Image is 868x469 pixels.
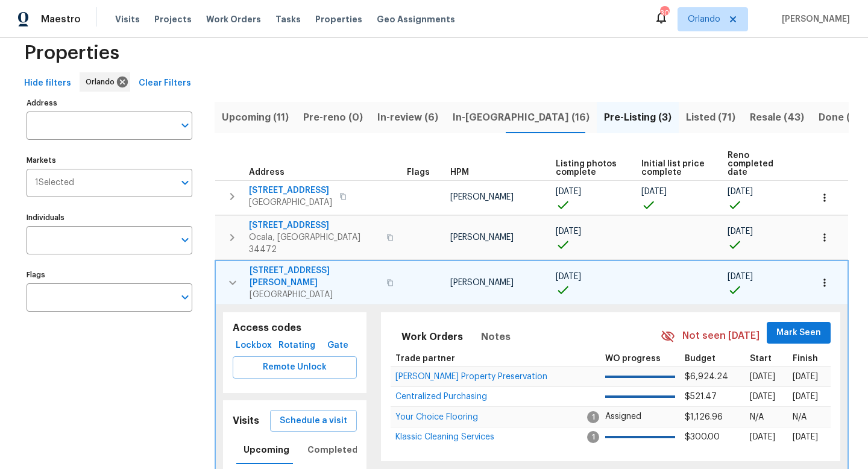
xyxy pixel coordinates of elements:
[686,109,735,126] span: Listed (71)
[685,354,715,363] span: Budget
[242,360,347,375] span: Remote Unlock
[685,433,720,441] span: $300.00
[793,373,818,381] span: [DATE]
[767,322,831,344] button: Mark Seen
[450,279,514,287] span: [PERSON_NAME]
[395,433,494,441] a: Klassic Cleaning Services
[685,392,717,401] span: $521.47
[115,13,140,25] span: Visits
[395,373,547,380] a: [PERSON_NAME] Property Preservation
[237,338,271,353] span: Lockbox
[377,13,455,25] span: Geo Assignments
[587,431,599,443] span: 1
[270,410,357,432] button: Schedule a visit
[688,13,720,25] span: Orlando
[27,214,192,221] label: Individuals
[249,219,379,231] span: [STREET_ADDRESS]
[275,335,318,357] button: Rotating
[793,354,818,363] span: Finish
[24,47,119,59] span: Properties
[395,433,494,441] span: Klassic Cleaning Services
[401,329,463,345] span: Work Orders
[750,109,804,126] span: Resale (43)
[206,13,261,25] span: Work Orders
[453,109,590,126] span: In-[GEOGRAPHIC_DATA] (16)
[728,151,791,177] span: Reno completed date
[556,227,581,236] span: [DATE]
[793,392,818,401] span: [DATE]
[41,13,81,25] span: Maestro
[685,373,728,381] span: $6,924.24
[450,193,514,201] span: [PERSON_NAME]
[407,168,430,177] span: Flags
[86,76,119,88] span: Orlando
[250,265,379,289] span: [STREET_ADDRESS][PERSON_NAME]
[605,411,675,423] p: Assigned
[307,442,358,458] span: Completed
[233,322,357,335] h5: Access codes
[318,335,357,357] button: Gate
[177,231,193,248] button: Open
[35,178,74,188] span: 1 Selected
[280,338,313,353] span: Rotating
[660,7,668,19] div: 30
[750,433,775,441] span: [DATE]
[222,109,289,126] span: Upcoming (11)
[154,13,192,25] span: Projects
[395,414,478,421] a: Your Choice Flooring
[323,338,352,353] span: Gate
[250,289,379,301] span: [GEOGRAPHIC_DATA]
[244,442,289,458] span: Upcoming
[604,109,671,126] span: Pre-Listing (3)
[177,117,193,134] button: Open
[776,326,821,341] span: Mark Seen
[605,354,661,363] span: WO progress
[750,392,775,401] span: [DATE]
[280,414,347,429] span: Schedule a visit
[728,272,753,281] span: [DATE]
[27,271,192,279] label: Flags
[641,187,667,196] span: [DATE]
[793,413,807,421] span: N/A
[80,72,130,92] div: Orlando
[556,160,621,177] span: Listing photos complete
[395,354,455,363] span: Trade partner
[556,272,581,281] span: [DATE]
[249,231,379,256] span: Ocala, [GEOGRAPHIC_DATA] 34472
[450,168,469,177] span: HPM
[233,356,357,379] button: Remote Unlock
[682,329,759,343] span: Not seen [DATE]
[685,413,723,421] span: $1,126.96
[249,168,285,177] span: Address
[24,76,71,91] span: Hide filters
[728,187,753,196] span: [DATE]
[750,413,764,421] span: N/A
[19,72,76,95] button: Hide filters
[233,415,259,427] h5: Visits
[377,109,438,126] span: In-review (6)
[728,227,753,236] span: [DATE]
[556,187,581,196] span: [DATE]
[395,393,487,400] a: Centralized Purchasing
[27,157,192,164] label: Markets
[27,99,192,107] label: Address
[249,197,332,209] span: [GEOGRAPHIC_DATA]
[587,411,599,423] span: 1
[750,373,775,381] span: [DATE]
[750,354,772,363] span: Start
[315,13,362,25] span: Properties
[177,289,193,306] button: Open
[134,72,196,95] button: Clear Filters
[395,373,547,381] span: [PERSON_NAME] Property Preservation
[275,15,301,24] span: Tasks
[139,76,191,91] span: Clear Filters
[233,335,275,357] button: Lockbox
[177,174,193,191] button: Open
[395,392,487,401] span: Centralized Purchasing
[793,433,818,441] span: [DATE]
[481,329,511,345] span: Notes
[303,109,363,126] span: Pre-reno (0)
[641,160,707,177] span: Initial list price complete
[777,13,850,25] span: [PERSON_NAME]
[395,413,478,421] span: Your Choice Flooring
